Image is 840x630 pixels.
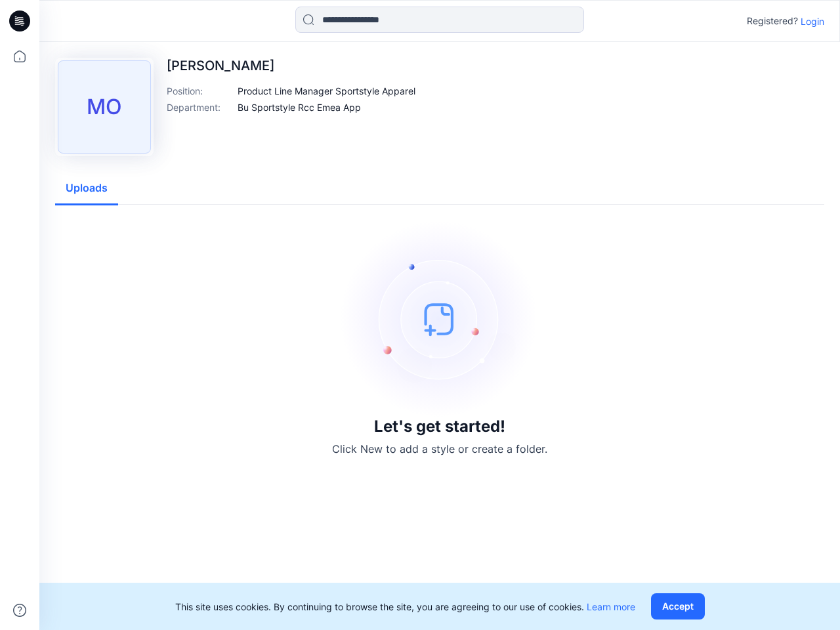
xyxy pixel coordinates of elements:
p: Login [801,14,824,28]
p: [PERSON_NAME] [167,58,415,73]
button: Uploads [55,172,118,205]
p: Click New to add a style or create a folder. [332,441,547,457]
h3: Let's get started! [374,417,505,436]
p: This site uses cookies. By continuing to browse the site, you are agreeing to our use of cookies. [175,600,635,614]
p: Bu Sportstyle Rcc Emea App [238,100,361,114]
p: Product Line Manager Sportstyle Apparel [238,84,415,98]
img: empty-state-image.svg [341,220,538,417]
a: Learn more [587,601,635,612]
p: Position : [167,84,232,98]
p: Registered? [747,13,798,29]
div: MO [58,60,151,154]
p: Department : [167,100,232,114]
button: Accept [651,593,705,619]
